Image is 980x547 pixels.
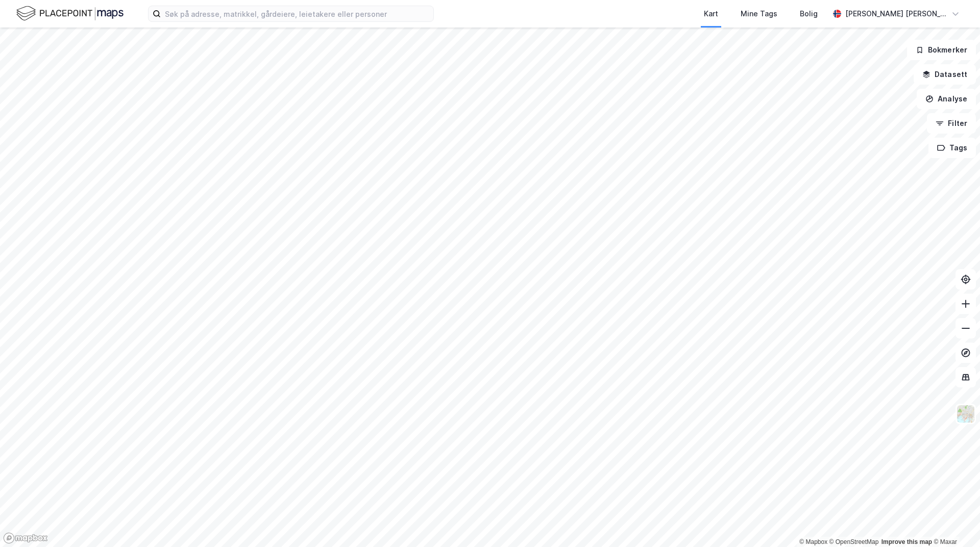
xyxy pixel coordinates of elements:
[845,8,947,20] div: [PERSON_NAME] [PERSON_NAME]
[741,8,777,20] div: Mine Tags
[928,138,976,158] button: Tags
[3,532,48,544] a: Mapbox homepage
[800,8,818,20] div: Bolig
[799,538,827,545] a: Mapbox
[907,40,976,60] button: Bokmerker
[161,6,433,21] input: Søk på adresse, matrikkel, gårdeiere, leietakere eller personer
[914,64,976,85] button: Datasett
[929,498,980,547] div: Kontrollprogram for chat
[917,89,976,109] button: Analyse
[927,113,976,134] button: Filter
[829,538,879,545] a: OpenStreetMap
[929,498,980,547] iframe: Chat Widget
[16,5,124,22] img: logo.f888ab2527a4732fd821a326f86c7f29.svg
[881,538,932,545] a: Improve this map
[704,8,718,20] div: Kart
[956,404,975,424] img: Z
